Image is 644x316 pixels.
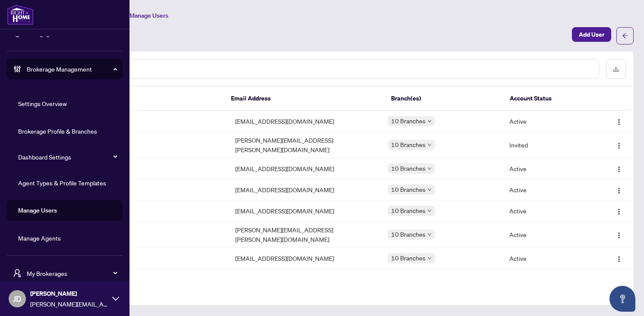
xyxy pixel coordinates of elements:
span: [PERSON_NAME] [30,289,108,298]
span: Brokerage Management [27,64,117,74]
td: Active [502,248,594,269]
button: Logo [612,114,626,128]
td: RAH [PERSON_NAME] [46,269,228,295]
td: Active [502,222,594,248]
a: Settings Overview [18,100,67,107]
button: Logo [612,138,626,152]
td: Active [502,179,594,200]
td: Active [502,111,594,132]
span: down [427,166,432,171]
td: [PERSON_NAME] [46,132,228,158]
span: Manage Users [129,12,168,19]
button: Open asap [609,286,635,312]
span: down [427,256,432,260]
span: down [427,209,432,213]
img: Logo [616,232,622,239]
td: Invited [502,132,594,158]
span: 10 Branches [391,116,426,126]
span: 10 Branches [391,206,426,216]
th: Full Name [46,87,224,111]
button: Logo [612,251,626,265]
td: Peace Odiete [46,158,228,179]
td: [PERSON_NAME][EMAIL_ADDRESS][PERSON_NAME][DOMAIN_NAME] [228,132,381,158]
a: Manage Agents [18,234,61,242]
span: My Brokerages [27,269,117,278]
td: [EMAIL_ADDRESS][DOMAIN_NAME] [228,111,381,132]
a: Agent Types & Profile Templates [18,179,106,187]
img: Logo [616,187,622,194]
span: 10 Branches [391,163,426,173]
td: [PERSON_NAME] [46,179,228,200]
th: Email Address [224,87,384,111]
a: Brokerage Profile & Branches [18,127,97,135]
button: Logo [612,204,626,218]
th: Branch(es) [384,87,503,111]
td: [PERSON_NAME] User [46,111,228,132]
img: Logo [616,119,622,125]
span: down [427,119,432,123]
button: Logo [612,228,626,241]
td: Active [502,200,594,222]
button: Add User [572,27,611,42]
td: [EMAIL_ADDRESS][DOMAIN_NAME] [228,248,381,269]
button: Logo [612,183,626,197]
th: Account Status [503,87,592,111]
td: [PERSON_NAME] [46,222,228,248]
span: 10 Branches [391,140,426,150]
span: download [613,66,619,72]
span: 10 Branches [391,185,426,194]
span: JD [13,293,22,305]
td: [PERSON_NAME] [46,200,228,222]
td: Active [502,158,594,179]
span: down [427,232,432,237]
span: arrow-left [622,33,628,39]
span: 10 Branches [391,253,426,263]
img: Logo [616,256,622,263]
a: Mortgage Referrals [27,29,79,37]
img: Logo [616,208,622,215]
button: Logo [612,162,626,175]
td: Active [502,269,594,295]
img: logo [7,4,34,25]
button: download [606,59,626,79]
td: [EMAIL_ADDRESS][DOMAIN_NAME] [228,158,381,179]
td: [EMAIL_ADDRESS][DOMAIN_NAME] [228,179,381,200]
td: [EMAIL_ADDRESS][DOMAIN_NAME] [228,200,381,222]
td: [PERSON_NAME][EMAIL_ADDRESS][DOMAIN_NAME] [228,269,381,295]
td: [PERSON_NAME] [46,248,228,269]
span: user-switch [13,269,22,278]
img: Logo [616,166,622,173]
span: down [427,188,432,192]
span: Add User [579,28,604,41]
a: Manage Users [18,206,57,214]
img: Logo [616,142,622,149]
span: [PERSON_NAME][EMAIL_ADDRESS][PERSON_NAME][DOMAIN_NAME] [30,299,108,309]
span: 10 Branches [391,229,426,239]
span: down [427,143,432,147]
td: [PERSON_NAME][EMAIL_ADDRESS][PERSON_NAME][DOMAIN_NAME] [228,222,381,248]
a: Dashboard Settings [18,153,71,161]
